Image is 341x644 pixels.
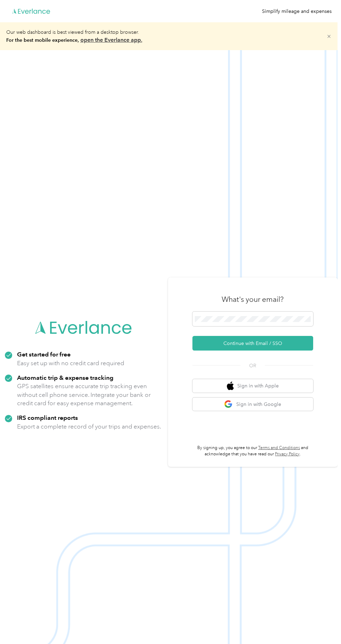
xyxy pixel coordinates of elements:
[222,294,284,304] h3: What's your email?
[192,379,313,393] button: apple logoSign in with Apple
[17,414,78,421] strong: IRS compliant reports
[275,451,300,457] a: Privacy Policy
[6,37,142,43] b: For the best mobile experience,
[17,374,113,381] strong: Automatic trip & expense tracking
[17,359,124,368] p: Easy set up with no credit card required
[192,336,313,351] button: Continue with Email / SSO
[192,445,313,457] p: By signing up, you agree to our and acknowledge that you have read our .
[262,8,332,15] div: Simplify mileage and expenses
[240,362,265,369] span: OR
[17,382,163,408] p: GPS satellites ensure accurate trip tracking even without cell phone service. Integrate your bank...
[17,351,71,358] strong: Get started for free
[17,422,161,431] p: Export a complete record of your trips and expenses.
[224,400,233,409] img: google logo
[80,37,142,43] a: open the Everlance app.
[258,445,300,450] a: Terms and Conditions
[227,382,234,390] img: apple logo
[6,29,142,44] p: Our web dashboard is best viewed from a desktop browser.
[192,398,313,411] button: google logoSign in with Google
